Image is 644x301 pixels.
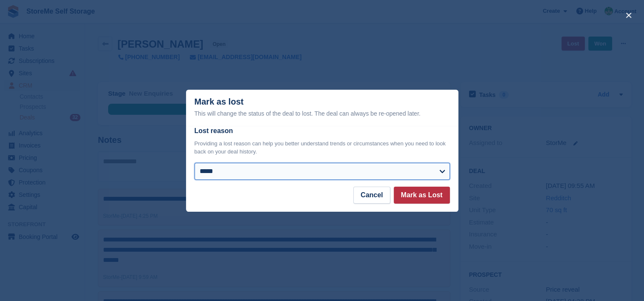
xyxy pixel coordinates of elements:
button: Cancel [353,187,390,204]
button: close [622,9,635,22]
button: Mark as Lost [394,187,450,204]
p: Providing a lost reason can help you better understand trends or circumstances when you need to l... [195,139,450,156]
div: Mark as lost [195,97,450,119]
div: This will change the status of the deal to lost. The deal can always be re-opened later. [195,108,450,119]
label: Lost reason [195,126,450,136]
